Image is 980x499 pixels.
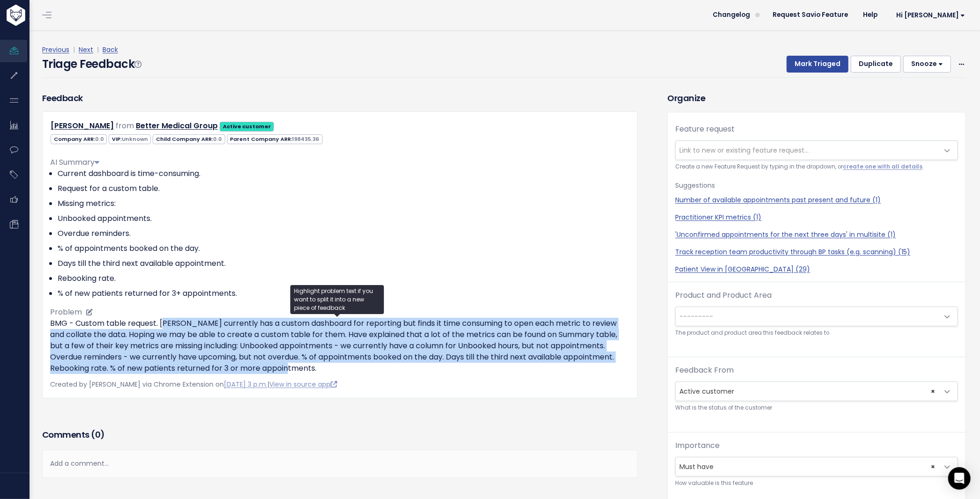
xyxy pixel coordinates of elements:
[51,120,114,131] a: [PERSON_NAME]
[213,135,222,143] span: 0.0
[109,134,151,144] span: VIP:
[224,380,267,389] a: [DATE] 3 p.m.
[675,162,958,172] small: Create a new Feature Request by typing in the dropdown, or .
[843,163,922,170] a: create one with all details
[95,429,101,440] span: 0
[227,134,323,144] span: Parent Company ARR:
[58,213,630,224] li: Unbooked appointments.
[51,134,107,144] span: Company ARR:
[851,56,901,73] button: Duplicate
[787,56,848,73] button: Mark Triaged
[896,12,965,19] span: Hi [PERSON_NAME]
[71,45,77,54] span: |
[292,135,319,143] span: 198435.36
[95,45,101,54] span: |
[4,5,77,26] img: logo-white.9d6f32f41409.svg
[95,135,104,143] span: 0.0
[58,288,630,299] li: % of new patients returned for 3+ appointments.
[948,467,971,490] div: Open Intercom Messenger
[58,183,630,194] li: Request for a custom table.
[855,8,885,22] a: Help
[885,8,973,22] a: Hi [PERSON_NAME]
[58,243,630,254] li: % of appointments booked on the day.
[675,180,958,191] p: Suggestions
[58,228,630,239] li: Overdue reminders.
[290,285,384,314] div: Highlight problem text if you want to split it into a new piece of feedback
[42,428,638,441] h3: Comments ( )
[58,258,630,269] li: Days till the third next available appointment.
[676,457,939,476] span: Must have
[42,92,83,104] h3: Feedback
[269,380,337,389] a: View in source app
[116,120,134,131] span: from
[79,45,93,54] a: Next
[931,382,935,401] span: ×
[679,146,809,155] span: Link to new or existing feature request...
[50,380,337,389] span: Created by [PERSON_NAME] via Chrome Extension on |
[223,123,271,130] strong: Active customer
[42,45,69,54] a: Previous
[675,230,958,240] a: 'Unconfirmed appointments for the next three days' in multisite (1)
[679,312,713,321] span: ---------
[675,365,734,376] label: Feedback From
[675,124,735,135] label: Feature request
[675,213,958,222] a: Practitioner KPI metrics (1)
[136,120,218,131] a: Better Medical Group
[58,198,630,209] li: Missing metrics:
[50,157,99,168] span: AI Summary
[675,264,958,274] a: Patient View in [GEOGRAPHIC_DATA] (29)
[153,134,225,144] span: Child Company ARR:
[667,92,966,104] h3: Organize
[713,12,750,18] span: Changelog
[675,195,958,205] a: Number of available appointments past present and future (1)
[675,403,958,413] small: What is the status of the customer
[42,450,638,477] div: Add a comment...
[675,247,958,257] a: Track reception team productivity through BP tasks (e.g. scanning) (15)
[42,56,141,73] h4: Triage Feedback
[122,135,148,143] span: Unknown
[675,478,958,488] small: How valuable is this feature
[675,382,958,401] span: Active customer
[931,457,935,476] span: ×
[58,273,630,284] li: Rebooking rate.
[765,8,855,22] a: Request Savio Feature
[50,318,630,374] p: BMG - Custom table request. [PERSON_NAME] currently has a custom dashboard for reporting but find...
[103,45,118,54] a: Back
[58,168,630,179] li: Current dashboard is time-consuming.
[675,290,772,301] label: Product and Product Area
[676,382,939,401] span: Active customer
[675,440,720,451] label: Importance
[903,56,951,73] button: Snooze
[675,457,958,477] span: Must have
[675,328,958,338] small: The product and product area this feedback relates to
[50,307,82,317] span: Problem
